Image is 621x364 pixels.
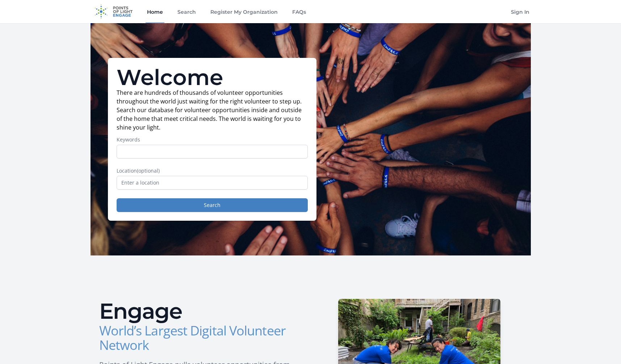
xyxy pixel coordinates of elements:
h3: World’s Largest Digital Volunteer Network [99,323,305,352]
button: Search [117,198,308,212]
span: (optional) [137,167,160,174]
h2: Engage [99,300,305,322]
label: Location [117,167,308,174]
p: There are hundreds of thousands of volunteer opportunities throughout the world just waiting for ... [117,88,308,132]
h1: Welcome [117,67,308,88]
input: Enter a location [117,176,308,190]
label: Keywords [117,136,308,143]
